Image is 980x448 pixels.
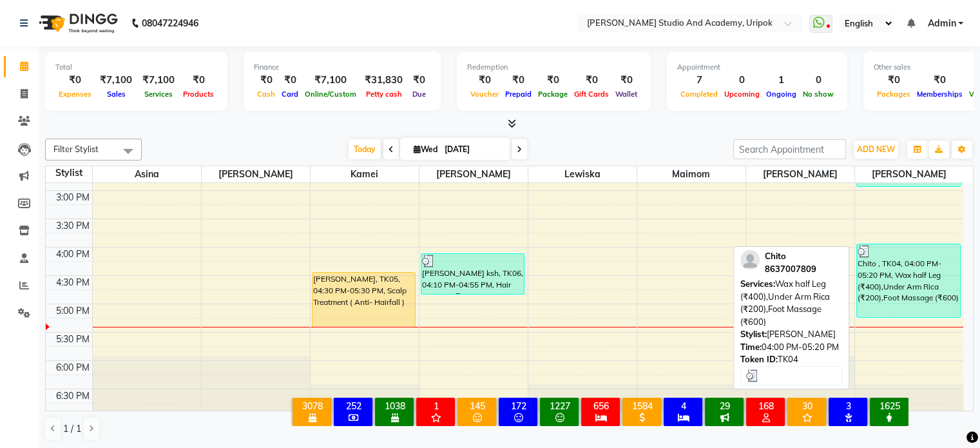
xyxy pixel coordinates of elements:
[637,166,745,182] span: Maimom
[666,400,700,412] div: 4
[467,73,502,88] div: ₹0
[707,400,741,412] div: 29
[278,73,302,88] div: ₹0
[363,90,405,99] span: Petty cash
[584,400,617,412] div: 656
[53,361,92,375] div: 6:00 PM
[53,219,92,233] div: 3:30 PM
[53,276,92,289] div: 4:30 PM
[141,90,176,99] span: Services
[53,389,92,403] div: 6:30 PM
[421,254,524,294] div: [PERSON_NAME] ksh, TK06, 04:10 PM-04:55 PM, Hair Cut Men (₹400)
[312,273,416,327] div: [PERSON_NAME], TK05, 04:30 PM-05:30 PM, Scalp Treatment ( Anti- Hairfall )
[53,304,92,318] div: 5:00 PM
[740,353,842,366] div: TK04
[254,73,278,88] div: ₹0
[927,17,956,30] span: Admin
[302,90,360,99] span: Online/Custom
[857,144,895,154] span: ADD NEW
[360,73,408,88] div: ₹31,830
[53,248,92,261] div: 4:00 PM
[740,342,762,352] span: Time:
[740,328,842,341] div: [PERSON_NAME]
[625,400,658,412] div: 1584
[180,90,217,99] span: Products
[311,166,419,182] span: Kamei
[855,166,964,182] span: [PERSON_NAME]
[612,90,640,99] span: Wallet
[721,90,763,99] span: Upcoming
[854,141,898,159] button: ADD NEW
[142,5,198,41] b: 08047224946
[874,90,914,99] span: Packages
[740,278,775,289] span: Services:
[180,73,217,88] div: ₹0
[53,333,92,346] div: 5:30 PM
[740,341,842,354] div: 04:00 PM-05:20 PM
[740,329,767,339] span: Stylist:
[874,73,914,88] div: ₹0
[63,422,81,436] span: 1 / 1
[419,166,528,182] span: [PERSON_NAME]
[502,90,535,99] span: Prepaid
[202,166,310,182] span: [PERSON_NAME]
[46,166,92,180] div: Stylist
[349,139,381,159] span: Today
[55,62,217,73] div: Total
[528,166,637,182] span: Lewiska
[535,90,571,99] span: Package
[460,400,494,412] div: 145
[763,73,800,88] div: 1
[502,73,535,88] div: ₹0
[543,400,576,412] div: 1227
[104,90,129,99] span: Sales
[677,90,721,99] span: Completed
[800,90,837,99] span: No show
[467,90,502,99] span: Voucher
[278,90,302,99] span: Card
[55,73,95,88] div: ₹0
[535,73,571,88] div: ₹0
[740,354,778,364] span: Token ID:
[571,90,612,99] span: Gift Cards
[677,73,721,88] div: 7
[55,90,95,99] span: Expenses
[733,139,846,159] input: Search Appointment
[677,62,837,73] div: Appointment
[914,73,966,88] div: ₹0
[831,400,865,412] div: 3
[740,278,830,327] span: Wax half Leg (₹400),Under Arm Rica (₹200),Foot Massage (₹600)
[441,140,505,159] input: 2025-09-03
[93,166,201,182] span: Asina
[408,73,430,88] div: ₹0
[749,400,782,412] div: 168
[612,73,640,88] div: ₹0
[302,73,360,88] div: ₹7,100
[765,251,786,261] span: Chito
[872,400,906,412] div: 1625
[53,191,92,204] div: 3:00 PM
[410,144,441,154] span: Wed
[95,73,137,88] div: ₹7,100
[763,90,800,99] span: Ongoing
[790,400,823,412] div: 30
[336,400,370,412] div: 252
[571,73,612,88] div: ₹0
[33,5,121,41] img: logo
[800,73,837,88] div: 0
[765,263,816,276] div: 8637007809
[501,400,535,412] div: 172
[295,400,329,412] div: 3078
[467,62,640,73] div: Redemption
[419,400,452,412] div: 1
[53,144,99,154] span: Filter Stylist
[914,90,966,99] span: Memberships
[857,244,960,317] div: Chito , TK04, 04:00 PM-05:20 PM, Wax half Leg (₹400),Under Arm Rica (₹200),Foot Massage (₹600)
[137,73,180,88] div: ₹7,100
[740,250,760,269] img: profile
[254,90,278,99] span: Cash
[254,62,430,73] div: Finance
[409,90,429,99] span: Due
[378,400,411,412] div: 1038
[721,73,763,88] div: 0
